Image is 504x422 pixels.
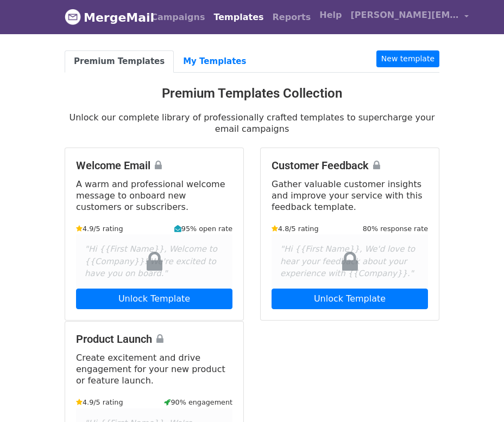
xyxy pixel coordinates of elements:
h4: Welcome Email [76,159,232,172]
small: 90% engagement [164,397,232,407]
small: 4.8/5 rating [272,223,319,234]
h4: Product Launch [76,333,232,346]
small: 4.9/5 rating [76,223,123,234]
a: Reports [268,7,316,28]
div: "Hi {{First Name}}, We'd love to hear your feedback about your experience with {{Company}}." [272,234,428,289]
img: MergeMail logo [65,9,81,25]
p: A warm and professional welcome message to onboard new customers or subscribers. [76,178,232,213]
small: 80% response rate [363,223,428,234]
h3: Premium Templates Collection [65,86,439,101]
a: New template [376,50,439,67]
a: Unlock Template [76,289,232,309]
a: My Templates [174,50,255,73]
p: Gather valuable customer insights and improve your service with this feedback template. [272,178,428,213]
p: Create excitement and drive engagement for your new product or feature launch. [76,352,232,386]
small: 95% open rate [174,223,232,234]
a: MergeMail [65,6,138,29]
a: Help [315,4,346,26]
a: [PERSON_NAME][EMAIL_ADDRESS][DOMAIN_NAME] [346,4,473,30]
a: Unlock Template [272,289,428,309]
a: Templates [209,7,268,28]
a: Campaigns [147,7,209,28]
div: "Hi {{First Name}}, Welcome to {{Company}}! We're excited to have you on board." [76,234,232,289]
h4: Customer Feedback [272,159,428,172]
small: 4.9/5 rating [76,397,123,407]
p: Unlock our complete library of professionally crafted templates to supercharge your email campaigns [65,112,439,135]
a: Premium Templates [65,50,174,73]
span: [PERSON_NAME][EMAIL_ADDRESS][DOMAIN_NAME] [350,9,459,22]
